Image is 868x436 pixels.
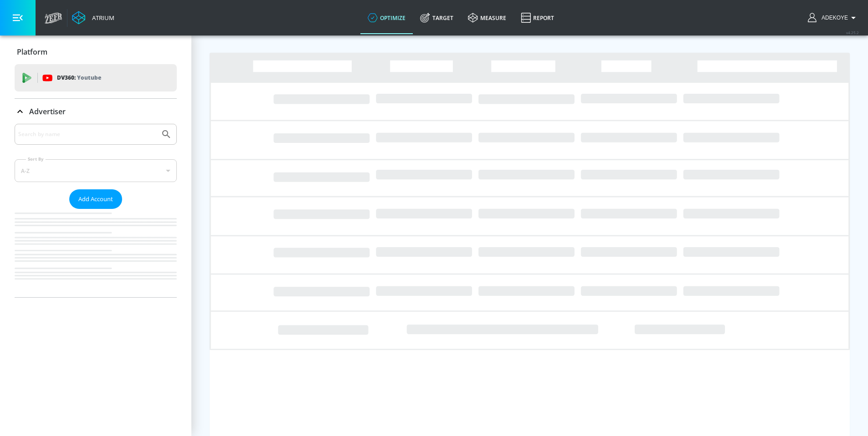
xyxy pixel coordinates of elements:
div: Platform [15,39,177,65]
div: DV360: Youtube [15,64,177,91]
nav: list of Advertiser [15,209,177,297]
a: Target [413,1,461,34]
input: Search by name [18,128,156,140]
p: Youtube [77,73,101,82]
p: Platform [17,47,47,57]
div: Atrium [88,14,114,22]
a: measure [461,1,514,34]
p: DV360: [57,73,101,83]
label: Sort By [26,156,46,162]
a: Report [514,1,561,34]
span: v 4.25.2 [846,30,859,35]
button: Add Account [69,189,122,209]
p: Advertiser [29,106,66,117]
a: optimize [360,1,413,34]
div: Advertiser [15,124,177,297]
button: Adekoye [808,12,859,23]
div: Advertiser [15,99,177,124]
div: A-Z [15,159,177,182]
span: login as: adekoye.oladapo@zefr.com [818,15,848,21]
span: Add Account [78,194,113,204]
a: Atrium [72,11,114,25]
